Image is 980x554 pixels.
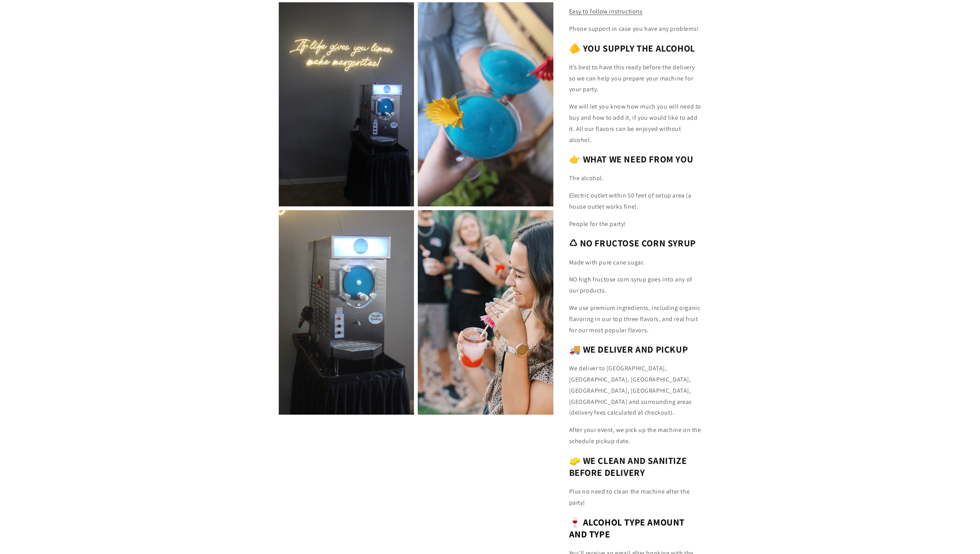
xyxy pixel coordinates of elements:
[569,364,692,417] span: We deliver to [GEOGRAPHIC_DATA], [GEOGRAPHIC_DATA], [GEOGRAPHIC_DATA], [GEOGRAPHIC_DATA], [GEOGRA...
[569,153,694,165] b: 👉 WHAT WE NEED FROM YOU
[569,454,687,479] b: 🧽 WE CLEAN AND SANITIZE BEFORE DELIVERY
[569,219,702,230] p: People for the party!
[569,62,702,95] p: It’s best to have this ready before the delivery so we can help you prepare your machine for your...
[569,237,696,249] b: ♺ NO FRUCTOSE CORN SYRUP
[569,274,702,296] p: NO high fructose corn syrup goes into any of our products.
[569,173,702,184] p: The alcohol.
[569,343,688,355] b: 🚚 WE DELIVER AND PICKUP
[569,516,685,540] b: 🍷 ALCOHOL TYPE AMOUNT AND TYPE
[569,487,690,507] span: Plus no need to clean the machine after the party!
[569,257,702,268] p: Made with pure cane sugar.
[569,426,701,445] span: After your event, we pick up the machine on the schedule pickup date.
[569,190,702,213] p: Electric outlet within 50 feet of setup area (a house outlet works fine).
[569,303,702,336] p: We use premium ingredients, including organic flavoring in our top three flavors, and real fruit ...
[569,102,702,144] span: We will let you know how much you will need to buy and how to add it, if you would like to add it...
